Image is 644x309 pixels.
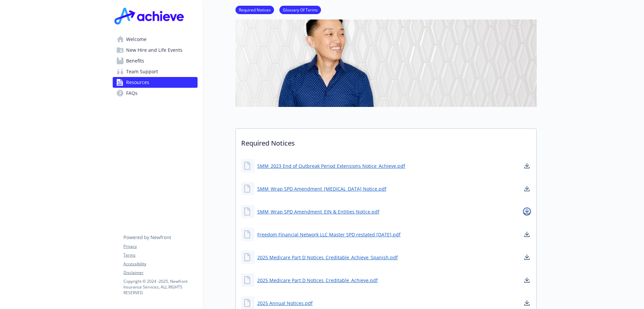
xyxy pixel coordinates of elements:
[123,261,197,267] a: Accessibility
[257,208,379,215] a: SMM_Wrap SPD Amendment_EIN & Entities Notice.pdf
[123,278,197,296] p: Copyright © 2024 - 2025 , Newfront Insurance Services, ALL RIGHTS RESERVED
[126,45,182,55] span: New Hire and Life Events
[113,45,198,55] a: New Hire and Life Events
[123,270,197,276] a: Disclaimer
[257,254,398,261] a: 2025 Medicare Part D Notices_Creditable_Achieve_Spanish.pdf
[113,77,198,88] a: Resources
[126,88,138,99] span: FAQs
[113,34,198,45] a: Welcome
[113,66,198,77] a: Team Support
[236,129,536,154] p: Required Notices
[523,230,531,238] a: download document
[523,299,531,307] a: download document
[257,277,378,284] a: 2025 Medicare Part D Notices_Creditable_Achieve.pdf
[257,300,313,307] a: 2025 Annual Notices.pdf
[126,66,158,77] span: Team Support
[257,162,405,169] a: SMM_2023 End of Outbreak Period Extensions Notice_Achieve.pdf
[257,231,400,238] a: Freedom Financial Network LLC Master SPD restated [DATE].pdf
[523,162,531,170] a: download document
[523,276,531,284] a: download document
[523,207,531,216] a: download document
[126,55,144,66] span: Benefits
[523,185,531,193] a: download document
[113,88,198,99] a: FAQs
[126,34,147,45] span: Welcome
[235,6,274,13] a: Required Notices
[279,6,321,13] a: Glossary Of Terms
[113,55,198,66] a: Benefits
[123,243,197,249] a: Privacy
[126,77,149,88] span: Resources
[123,252,197,258] a: Terms
[523,253,531,261] a: download document
[257,185,386,192] a: SMM_Wrap SPD Amendment_[MEDICAL_DATA] Notice.pdf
